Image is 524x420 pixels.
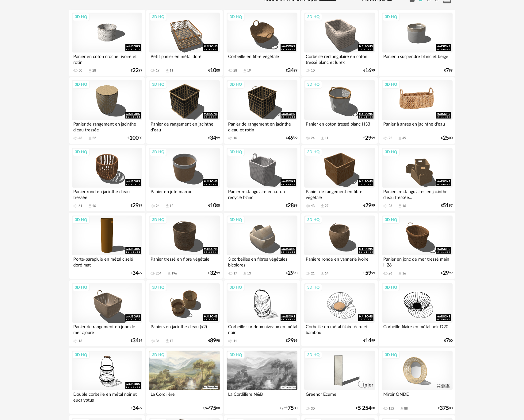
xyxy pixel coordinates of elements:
[224,10,300,76] a: 3D HQ Corbeille en fibre végétale 28 Download icon 19 €3499
[149,120,220,132] div: Panier de rangement en jacinthe d'eau
[382,216,400,224] div: 3D HQ
[379,280,455,347] a: 3D HQ Corbeille filaire en métal noir D20 €700
[171,271,177,276] div: 196
[443,271,449,275] span: 29
[233,68,237,73] div: 28
[72,283,90,291] div: 3D HQ
[156,271,161,276] div: 254
[288,271,294,275] span: 29
[146,145,222,211] a: 3D HQ Panier en jute marron 24 Download icon 12 €1000
[227,351,245,359] div: 3D HQ
[443,204,449,208] span: 51
[382,80,400,88] div: 3D HQ
[227,255,297,267] div: 3 corbeilles en fibres végétales bicolores
[170,68,173,73] div: 11
[78,204,82,208] div: 61
[165,204,170,208] span: Download icon
[365,68,371,73] span: 16
[286,68,297,73] div: € 99
[286,204,297,208] div: € 99
[167,271,171,276] span: Download icon
[441,204,453,208] div: € 97
[304,80,322,88] div: 3D HQ
[88,136,92,141] span: Download icon
[92,68,96,73] div: 28
[382,390,452,402] div: Miroir ONDE
[233,136,237,140] div: 10
[365,339,371,343] span: 14
[379,213,455,279] a: 3D HQ Panier en jonc de mer tressé main H26 26 Download icon 16 €2999
[379,10,455,76] a: 3D HQ Panier à suspendre blanc et beige €799
[149,255,220,267] div: Panier tressé en fibre végétale
[156,339,159,343] div: 34
[208,339,220,343] div: € 98
[203,406,220,410] div: €/m² 00
[286,136,297,140] div: € 99
[233,339,237,343] div: 11
[149,148,167,156] div: 3D HQ
[402,136,406,140] div: 45
[131,68,142,73] div: € 99
[304,13,322,21] div: 3D HQ
[304,148,322,156] div: 3D HQ
[72,188,142,200] div: Panier rond en jacinthe d'eau tressée
[132,204,139,208] span: 29
[210,271,216,275] span: 32
[304,120,375,132] div: Panier en coton tressé blanc H33
[132,68,139,73] span: 22
[286,271,297,275] div: € 98
[288,68,294,73] span: 34
[131,271,142,275] div: € 99
[227,13,245,21] div: 3D HQ
[132,339,139,343] span: 34
[398,204,402,208] span: Download icon
[320,271,325,276] span: Download icon
[224,348,300,414] a: 3D HQ La Cordillère N&B €/m²7500
[404,406,408,411] div: 88
[149,390,220,402] div: La Cordillère
[382,148,400,156] div: 3D HQ
[304,390,375,402] div: Greenor Ecume
[88,68,92,73] span: Download icon
[149,13,167,21] div: 3D HQ
[301,280,377,347] a: 3D HQ Corbeille en métal filaire écru et bambou €1499
[382,351,400,359] div: 3D HQ
[208,136,220,140] div: € 99
[365,136,371,140] span: 29
[304,323,375,335] div: Corbeille en métal filaire écru et bambou
[156,68,159,73] div: 19
[149,188,220,200] div: Panier en jute marron
[72,52,142,65] div: Panier en coton crochet ivoire et rotin
[365,204,371,208] span: 29
[365,271,371,275] span: 59
[224,145,300,211] a: 3D HQ Panier rectangulaire en coton recyclé blanc €2899
[311,271,315,276] div: 21
[402,204,406,208] div: 16
[304,216,322,224] div: 3D HQ
[325,271,328,276] div: 14
[132,271,139,275] span: 34
[227,148,245,156] div: 3D HQ
[210,406,216,410] span: 75
[131,406,142,410] div: € 99
[441,271,453,275] div: € 99
[304,351,322,359] div: 3D HQ
[363,136,375,140] div: € 99
[149,80,167,88] div: 3D HQ
[208,204,220,208] div: € 00
[69,280,145,347] a: 3D HQ Panier de rangement en jonc de mer ajouré 13 €3499
[92,136,96,140] div: 22
[288,406,294,410] span: 75
[72,80,90,88] div: 3D HQ
[78,136,82,140] div: 43
[444,339,453,343] div: € 00
[146,77,222,144] a: 3D HQ Panier de rangement en jacinthe d'eau €3499
[227,120,297,132] div: Panier de rangement en jacinthe d'eau et rotin
[398,136,402,141] span: Download icon
[363,271,375,275] div: € 99
[356,406,375,410] div: € 80
[441,136,453,140] div: € 00
[388,204,392,208] div: 26
[301,10,377,76] a: 3D HQ Corbeille rectangulaire en coton tressé blanc et lurex 10 €1699
[388,271,392,276] div: 26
